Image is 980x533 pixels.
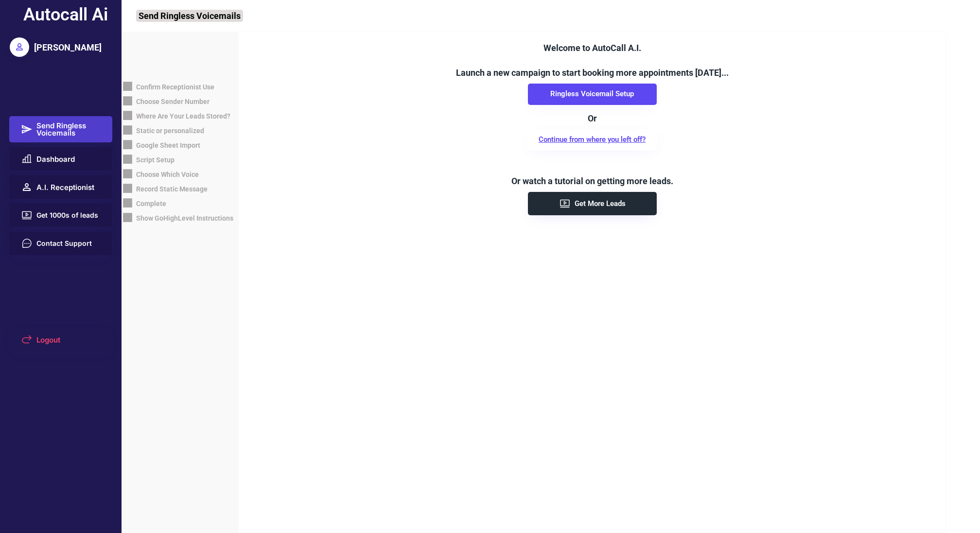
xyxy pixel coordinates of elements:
button: Get 1000s of leads [9,204,113,227]
font: Welcome to AutoCall A.I. Launch a new campaign to start booking more appointments [DATE]... [456,43,729,77]
button: Logout [9,328,113,351]
font: Or [588,113,597,123]
button: A.I. Receptionist [9,175,113,199]
div: Where Are Your Leads Stored? [136,112,230,121]
button: Get More Leads [528,192,657,215]
span: Get More Leads [575,200,626,207]
div: Script Setup [136,155,175,165]
font: Or watch a tutorial on getting more leads. [511,176,673,186]
div: Choose Which Voice [136,170,199,180]
span: Get 1000s of leads [36,212,98,219]
span: Dashboard [36,155,75,163]
div: Complete [136,199,166,209]
div: Record Static Message [136,185,208,194]
div: Show GoHighLevel Instructions [136,214,233,224]
div: Static or personalized [136,126,204,136]
button: Contact Support [9,232,113,255]
span: A.I. Receptionist [36,184,94,191]
span: Contact Support [36,240,92,247]
div: Send Ringless Voicemails [136,10,243,22]
button: Dashboard [9,147,113,171]
div: Confirm Receptionist Use [136,83,214,92]
button: Send Ringless Voicemails [9,116,113,142]
button: Ringless Voicemail Setup [528,84,657,105]
div: Google Sheet Import [136,141,200,151]
span: Logout [36,336,60,344]
div: [PERSON_NAME] [34,41,102,53]
span: Send Ringless Voicemails [36,122,101,137]
button: Continue from where you left off? [527,129,657,151]
div: Autocall Ai [23,2,108,27]
div: Choose Sender Number [136,97,210,107]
